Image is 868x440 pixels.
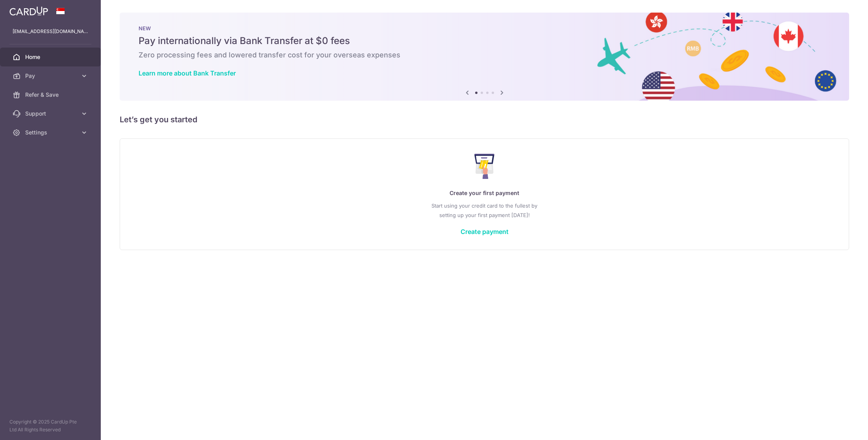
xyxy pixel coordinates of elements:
[25,129,77,136] span: Settings
[139,25,830,31] p: NEW
[13,28,88,35] p: [EMAIL_ADDRESS][DOMAIN_NAME]
[139,35,830,47] h5: Pay internationally via Bank Transfer at $0 fees
[9,6,48,16] img: CardUp
[25,91,77,99] span: Refer & Save
[25,110,77,118] span: Support
[120,113,849,126] h5: Let’s get you started
[474,154,494,179] img: Make Payment
[25,53,77,61] span: Home
[461,228,509,236] a: Create payment
[139,69,236,77] a: Learn more about Bank Transfer
[25,72,77,80] span: Pay
[139,50,830,60] h6: Zero processing fees and lowered transfer cost for your overseas expenses
[120,13,849,101] img: Bank transfer banner
[136,188,833,198] p: Create your first payment
[136,201,833,220] p: Start using your credit card to the fullest by setting up your first payment [DATE]!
